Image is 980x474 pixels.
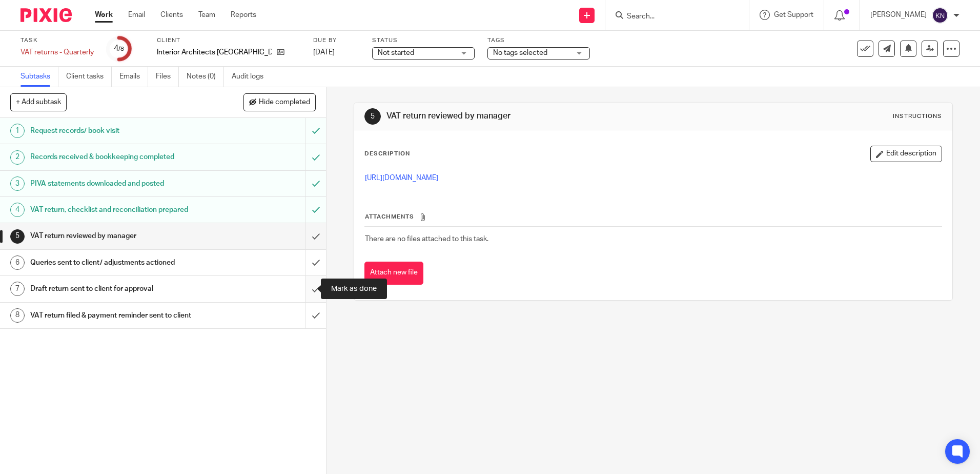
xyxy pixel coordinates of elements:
div: 6 [10,255,25,270]
a: Team [198,10,215,20]
a: Client tasks [66,67,112,87]
span: Get Support [774,11,813,18]
h1: VAT return filed & payment reminder sent to client [30,308,207,323]
a: [URL][DOMAIN_NAME] [365,174,438,182]
p: [PERSON_NAME] [870,10,927,20]
div: 8 [10,308,25,323]
a: Reports [231,10,256,20]
div: 7 [10,282,25,296]
small: /8 [118,46,124,52]
p: Description [364,150,410,158]
div: 2 [10,150,25,165]
a: Notes (0) [187,67,224,87]
span: Hide completed [259,98,310,107]
h1: Request records/ book visit [30,123,207,139]
h1: PIVA statements downloaded and posted [30,176,207,191]
label: Tags [487,36,590,45]
img: svg%3E [932,7,948,24]
a: Files [156,67,179,87]
div: 4 [114,43,124,54]
div: 5 [10,229,25,244]
div: Instructions [893,112,942,121]
a: Audit logs [232,67,271,87]
label: Task [21,36,94,45]
span: [DATE] [313,49,335,56]
h1: VAT return, checklist and reconciliation prepared [30,202,207,218]
h1: Records received & bookkeeping completed [30,149,207,165]
div: 4 [10,203,25,217]
a: Subtasks [21,67,58,87]
h1: Queries sent to client/ adjustments actioned [30,255,207,270]
input: Search [626,12,718,22]
a: Email [128,10,145,20]
h1: Draft return sent to client for approval [30,281,207,297]
button: Edit description [870,146,942,162]
span: No tags selected [493,49,547,56]
div: 1 [10,124,25,138]
label: Status [372,36,475,45]
button: + Add subtask [10,93,67,111]
button: Attach new file [364,262,423,285]
div: VAT returns - Quarterly [21,47,94,57]
a: Work [95,10,113,20]
a: Emails [119,67,148,87]
label: Due by [313,36,359,45]
img: Pixie [21,8,72,22]
h1: VAT return reviewed by manager [386,111,675,122]
h1: VAT return reviewed by manager [30,228,207,244]
div: 3 [10,176,25,191]
span: Not started [378,49,414,56]
span: There are no files attached to this task. [365,235,488,243]
label: Client [157,36,300,45]
span: Attachments [365,214,414,220]
div: 5 [364,108,381,125]
a: Clients [160,10,183,20]
button: Hide completed [243,93,316,111]
p: Interior Architects [GEOGRAPHIC_DATA] [157,47,272,57]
